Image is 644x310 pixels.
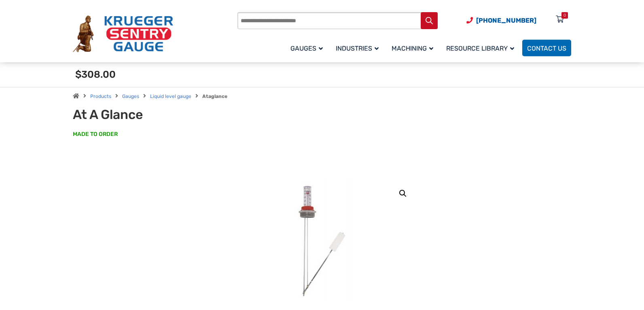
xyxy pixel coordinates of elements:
[387,38,441,57] a: Machining
[336,45,379,52] span: Industries
[441,38,522,57] a: Resource Library
[331,38,387,57] a: Industries
[522,40,571,56] a: Contact Us
[273,180,371,301] img: At A Glance
[446,45,514,52] span: Resource Library
[73,15,173,53] img: Krueger Sentry Gauge
[290,45,323,52] span: Gauges
[73,107,272,122] h1: At A Glance
[90,93,111,99] a: Products
[396,186,410,201] a: View full-screen image gallery
[527,45,566,52] span: Contact Us
[202,93,227,99] strong: Ataglance
[286,38,331,57] a: Gauges
[122,93,139,99] a: Gauges
[75,69,116,80] span: $308.00
[150,93,191,99] a: Liquid level gauge
[476,17,536,24] span: [PHONE_NUMBER]
[466,15,536,25] a: Phone Number (920) 434-8860
[563,12,566,19] div: 0
[392,45,433,52] span: Machining
[73,130,118,138] span: MADE TO ORDER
